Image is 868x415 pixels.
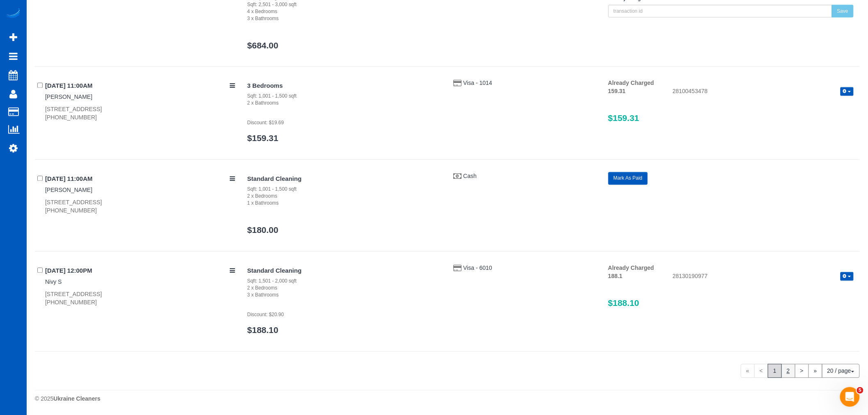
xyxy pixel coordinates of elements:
[45,290,235,307] div: [STREET_ADDRESS] [PHONE_NUMBER]
[247,268,441,275] h4: Standard Cleaning
[45,187,92,194] a: [PERSON_NAME]
[247,8,441,15] div: 4 x Bedrooms
[45,94,92,100] a: [PERSON_NAME]
[247,186,441,193] div: Sqft: 1,001 - 1,500 sqft
[247,83,441,90] h4: 3 Bedrooms
[857,387,863,394] span: 5
[608,265,654,271] strong: Already Charged
[463,173,477,180] a: Cash
[247,120,284,126] small: Discount: $19.69
[608,273,623,280] strong: 188.1
[247,278,441,285] div: Sqft: 1,501 - 2,000 sqft
[35,395,860,403] div: © 2025
[840,387,860,407] iframe: Intercom live chat
[247,41,279,50] a: $684.00
[809,364,822,378] a: »
[45,198,235,215] div: [STREET_ADDRESS] [PHONE_NUMBER]
[247,176,441,183] h4: Standard Cleaning
[608,172,648,185] button: Mark As Paid
[247,193,441,200] div: 2 x Bedrooms
[768,364,782,378] span: 1
[667,272,860,282] div: 28130190977
[247,285,441,292] div: 2 x Bedrooms
[667,87,860,97] div: 28100453478
[247,100,441,107] div: 2 x Bathrooms
[247,15,441,22] div: 3 x Bathrooms
[608,80,654,87] strong: Already Charged
[45,176,235,183] h4: [DATE] 11:00AM
[247,312,284,318] small: Discount: $20.90
[45,279,62,285] a: Nivy S
[795,364,809,378] a: >
[247,292,441,299] div: 3 x Bathrooms
[247,93,441,100] div: Sqft: 1,001 - 1,500 sqft
[741,364,755,378] span: «
[5,8,21,20] img: Automaid Logo
[608,114,640,123] span: $159.31
[781,364,795,378] a: 2
[754,364,768,378] span: <
[463,80,492,87] a: Visa - 1014
[608,299,640,308] span: $188.10
[53,396,100,402] strong: Ukraine Cleaners
[463,265,492,271] a: Visa - 6010
[247,226,279,235] a: $180.00
[247,200,441,207] div: 1 x Bathrooms
[608,5,832,18] input: transaction id
[45,268,235,275] h4: [DATE] 12:00PM
[247,134,279,143] a: $159.31
[741,364,860,378] nav: Pagination navigation
[45,105,235,122] div: [STREET_ADDRESS] [PHONE_NUMBER]
[608,88,626,95] strong: 159.31
[45,83,235,90] h4: [DATE] 11:00AM
[822,364,860,378] button: 20 / page
[247,1,441,8] div: Sqft: 2,501 - 3,000 sqft
[247,326,279,335] a: $188.10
